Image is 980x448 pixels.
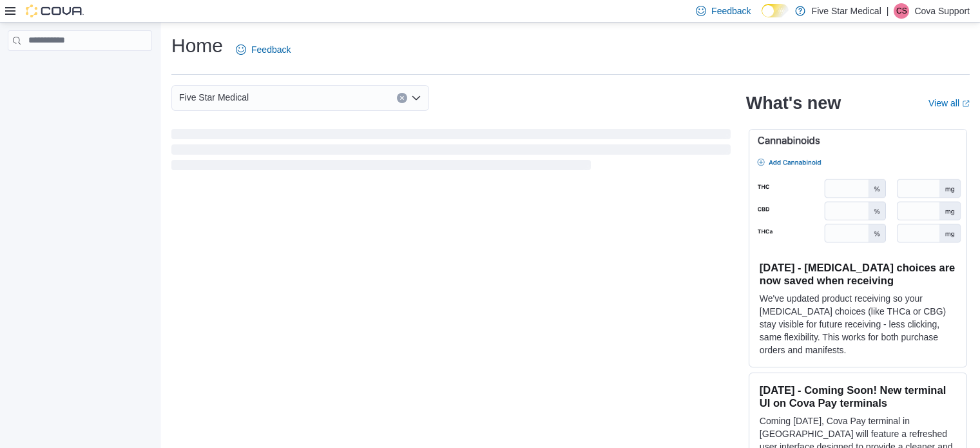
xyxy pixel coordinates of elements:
div: Cova Support [894,3,909,19]
span: Loading [171,131,731,173]
button: Open list of options [411,93,421,103]
button: Clear input [397,93,407,103]
p: | [887,3,889,19]
h2: What's new [746,93,841,113]
span: Dark Mode [762,17,762,18]
a: Feedback [231,37,296,63]
h3: [DATE] - Coming Soon! New terminal UI on Cova Pay terminals [760,384,956,409]
svg: External link [962,100,970,108]
nav: Complex example [8,54,152,84]
p: Cova Support [914,3,970,19]
span: CS [896,3,907,19]
span: Feedback [251,43,291,56]
img: Cova [26,5,84,17]
p: We've updated product receiving so your [MEDICAL_DATA] choices (like THCa or CBG) stay visible fo... [760,292,956,356]
h1: Home [171,33,223,59]
span: Feedback [711,5,751,17]
h3: [DATE] - [MEDICAL_DATA] choices are now saved when receiving [760,261,956,287]
p: Five Star Medical [812,3,881,19]
a: View allExternal link [928,98,970,108]
input: Dark Mode [762,4,789,17]
span: Five Star Medical [179,90,249,105]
